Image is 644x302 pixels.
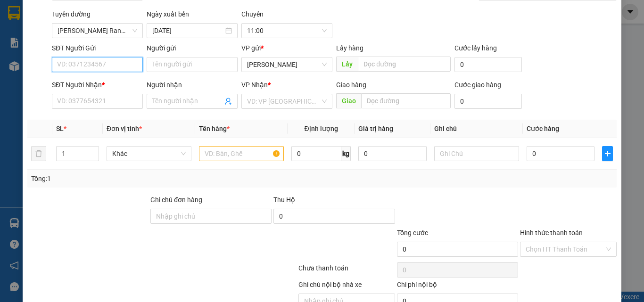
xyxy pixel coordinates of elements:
span: thùng [15,70,34,79]
span: 11:00 [247,24,327,38]
input: Ghi chú đơn hàng [150,209,272,224]
p: Số lượng [46,60,87,69]
label: Cước lấy hàng [454,44,497,52]
div: Ghi chú nội bộ nhà xe [298,279,395,294]
div: Ngày xuất bến [147,9,238,23]
span: 1 [64,70,68,79]
span: SL [56,125,64,132]
div: VP gửi [241,43,332,53]
span: Lấy [336,57,358,72]
p: Cước hàng [88,60,137,69]
button: plus [602,146,613,161]
input: Dọc đường [361,93,451,108]
input: 14/08/2025 [152,25,223,36]
div: SĐT Người Gửi [52,43,143,53]
span: [PERSON_NAME] [4,34,61,43]
strong: Nhận: [65,25,138,43]
p: Tên hàng [4,60,45,69]
input: Cước lấy hàng [454,57,522,72]
div: Chưa thanh toán [297,263,396,279]
span: Phan Rang - Nha Trang [58,24,137,38]
span: Định lượng [304,125,338,132]
span: Giao [336,93,361,108]
input: VD: Bàn, Ghế [199,146,284,161]
div: Người gửi [147,43,238,53]
span: Lấy hàng [336,44,363,52]
label: Ghi chú đơn hàng [150,196,202,204]
span: VP Nhận [241,81,268,89]
span: VP 23/10 [GEOGRAPHIC_DATA] [65,25,138,43]
span: kg [341,146,351,161]
span: Giao hàng [336,81,366,89]
div: SĐT Người Nhận [52,80,143,90]
span: Tên hàng [199,125,230,132]
strong: Gửi: [4,25,61,43]
span: Cước hàng [527,125,559,132]
span: Tổng cước [397,229,428,237]
input: 0 [358,146,426,161]
span: user-add [224,98,232,105]
span: Khác [112,147,186,161]
span: Đơn vị tính [107,125,142,132]
input: Ghi Chú [434,146,519,161]
span: plus [603,150,612,157]
span: 30000 [102,70,124,79]
div: Chuyến [241,9,332,23]
div: Chi phí nội bộ [397,279,518,294]
input: Dọc đường [358,57,451,72]
span: 0936709369 [65,44,107,53]
label: Cước giao hàng [454,81,501,89]
label: Hình thức thanh toán [520,229,583,237]
span: Thu Hộ [273,196,295,204]
input: Cước giao hàng [454,94,522,109]
strong: Nhà xe Đức lộc [32,5,109,18]
div: Người nhận [147,80,238,90]
th: Ghi chú [430,120,523,138]
span: VP Phan Rang [247,57,327,72]
button: delete [31,146,46,161]
div: Tổng: 1 [31,173,249,184]
span: Giá trị hàng [358,125,393,132]
div: Tuyến đường [52,9,143,23]
span: 0901686147 [4,44,46,53]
